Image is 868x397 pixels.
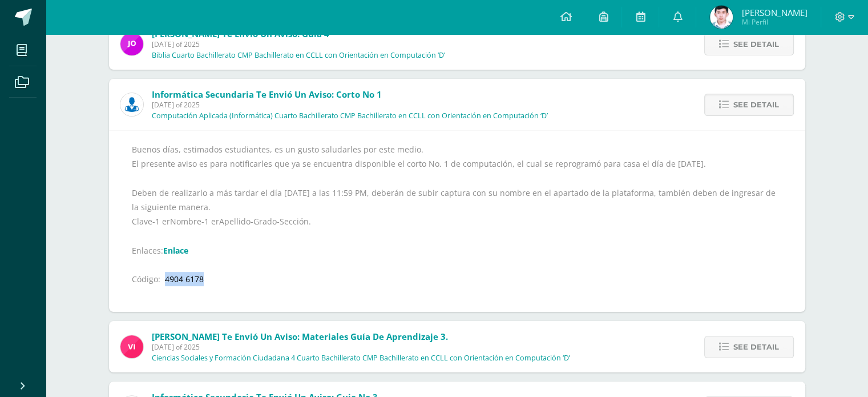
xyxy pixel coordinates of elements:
img: bd6d0aa147d20350c4821b7c643124fa.png [120,335,143,358]
img: 6ed6846fa57649245178fca9fc9a58dd.png [120,93,143,116]
span: See detail [733,34,779,55]
span: See detail [733,336,779,358]
a: Enlace [163,245,188,256]
img: 6614adf7432e56e5c9e182f11abb21f1.png [120,33,143,55]
span: Informática Secundaria te envió un aviso: Corto No 1 [152,89,382,100]
span: Mi Perfil [741,17,807,27]
div: Buenos días, estimados estudiantes, es un gusto saludarles por este medio. El presente aviso es p... [132,142,782,300]
span: [PERSON_NAME] [741,7,807,18]
p: Computación Aplicada (Informática) Cuarto Bachillerato CMP Bachillerato en CCLL con Orientación e... [152,111,548,121]
span: [DATE] of 2025 [152,342,570,352]
p: Biblia Cuarto Bachillerato CMP Bachillerato en CCLL con Orientación en Computación ‘D’ [152,51,445,60]
p: Ciencias Sociales y Formación Ciudadana 4 Cuarto Bachillerato CMP Bachillerato en CCLL con Orient... [152,354,570,363]
span: [DATE] of 2025 [152,100,548,110]
span: [DATE] of 2025 [152,39,445,49]
img: d23276a0ba99e3d2770d4f3bb7441573.png [710,6,733,29]
span: See detail [733,94,779,115]
span: [PERSON_NAME] te envió un aviso: Materiales Guía de aprendizaje 3. [152,331,448,342]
